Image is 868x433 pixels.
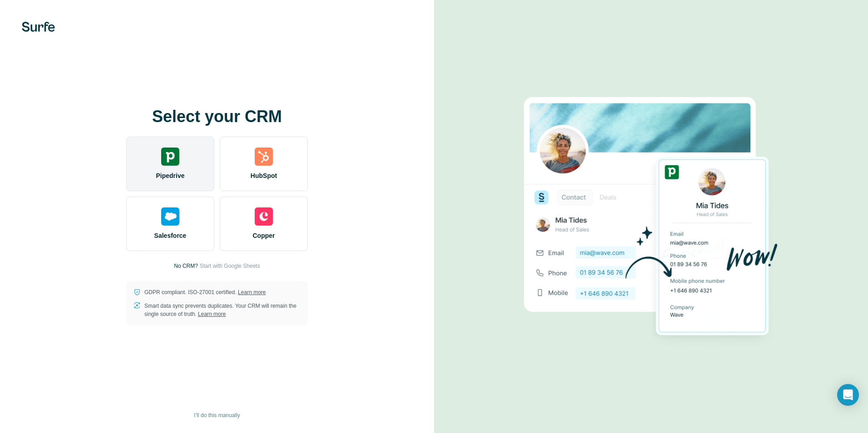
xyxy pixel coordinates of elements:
[524,82,778,351] img: PIPEDRIVE image
[255,207,273,226] img: copper's logo
[194,411,240,419] span: I’ll do this manually
[161,148,179,166] img: pipedrive's logo
[200,262,260,270] button: Start with Google Sheets
[174,262,198,270] p: No CRM?
[253,231,275,240] span: Copper
[187,408,246,422] button: I’ll do this manually
[126,108,308,126] h1: Select your CRM
[144,288,266,296] p: GDPR compliant. ISO-27001 certified.
[198,311,226,317] a: Learn more
[251,171,277,180] span: HubSpot
[154,231,187,240] span: Salesforce
[156,171,184,180] span: Pipedrive
[255,148,273,166] img: hubspot's logo
[837,384,859,406] div: Open Intercom Messenger
[144,302,301,318] p: Smart data sync prevents duplicates. Your CRM will remain the single source of truth.
[161,207,179,226] img: salesforce's logo
[22,22,55,32] img: Surfe's logo
[238,289,266,295] a: Learn more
